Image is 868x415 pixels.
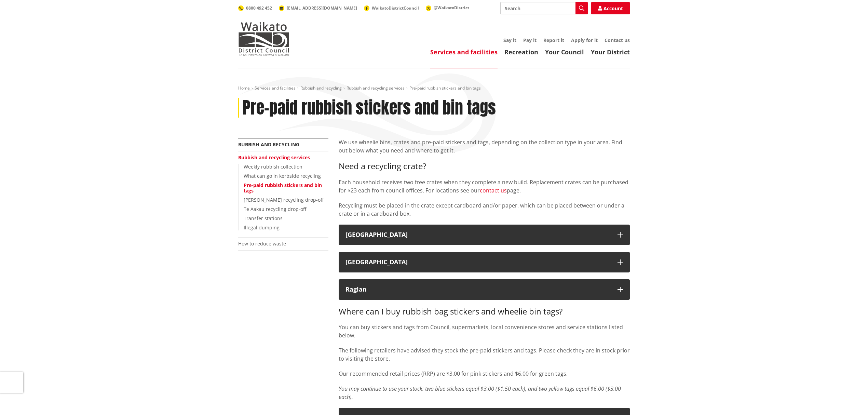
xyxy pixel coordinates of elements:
em: You may continue to use your stock: two blue stickers equal $3.00 ($1.50 each), and two yellow ta... [339,385,621,401]
img: Waikato District Council - Te Kaunihera aa Takiwaa o Waikato [238,22,289,56]
button: [GEOGRAPHIC_DATA] [339,225,630,245]
a: Apply for it [571,37,598,43]
a: Services and facilities [430,48,498,56]
p: We use wheelie bins, crates and pre-paid stickers and tags, depending on the collection type in y... [339,138,630,155]
span: Pre-paid rubbish stickers and bin tags [409,85,481,91]
a: Rubbish and recycling services [238,154,310,161]
div: [GEOGRAPHIC_DATA] [345,259,611,266]
span: [EMAIL_ADDRESS][DOMAIN_NAME] [287,5,357,11]
h1: Pre-paid rubbish stickers and bin tags [243,98,496,118]
a: Pay it [523,37,537,43]
a: Home [238,85,250,91]
span: 0800 492 452 [246,5,272,11]
input: Search input [500,2,588,14]
p: Each household receives two free crates when they complete a new build. Replacement crates can be... [339,178,630,195]
h3: Where can I buy rubbish bag stickers and wheelie bin tags? [339,307,630,317]
a: @WaikatoDistrict [426,5,469,11]
a: Contact us [605,37,630,43]
a: Recreation [504,48,538,56]
a: What can go in kerbside recycling [244,173,321,179]
a: Transfer stations [244,215,283,222]
button: Raglan [339,279,630,300]
a: 0800 492 452 [238,5,272,11]
a: Te Aakau recycling drop-off [244,206,306,212]
a: Your District [591,48,630,56]
a: Illegal dumping [244,224,280,231]
a: Rubbish and recycling [238,141,299,148]
a: WaikatoDistrictCouncil [364,5,419,11]
p: Our recommended retail prices (RRP) are $3.00 for pink stickers and $6.00 for green tags. [339,370,630,378]
div: Raglan [345,286,611,293]
p: The following retailers have advised they stock the pre-paid stickers and tags. Please check they... [339,346,630,363]
div: [GEOGRAPHIC_DATA] [345,231,611,238]
a: Your Council [545,48,584,56]
a: Services and facilities [255,85,296,91]
nav: breadcrumb [238,85,630,91]
span: @WaikatoDistrict [434,5,469,11]
a: Say it [503,37,516,43]
a: Pre-paid rubbish stickers and bin tags [244,182,322,194]
a: How to reduce waste [238,240,286,247]
h3: Need a recycling crate? [339,161,630,171]
span: WaikatoDistrictCouncil [372,5,419,11]
a: [EMAIL_ADDRESS][DOMAIN_NAME] [279,5,357,11]
a: Rubbish and recycling [300,85,342,91]
p: Recycling must be placed in the crate except cardboard and/or paper, which can be placed between ... [339,201,630,218]
button: [GEOGRAPHIC_DATA] [339,252,630,272]
a: contact us [480,187,507,194]
a: [PERSON_NAME] recycling drop-off [244,197,324,203]
a: Weekly rubbish collection [244,163,302,170]
a: Account [591,2,630,14]
p: You can buy stickers and tags from Council, supermarkets, local convenience stores and service st... [339,323,630,339]
a: Rubbish and recycling services [347,85,405,91]
a: Report it [543,37,564,43]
